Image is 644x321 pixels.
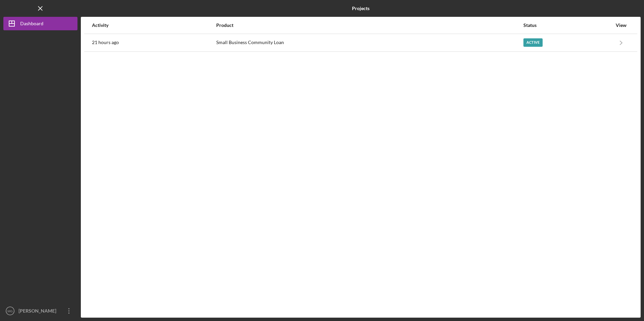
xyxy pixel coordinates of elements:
[3,17,77,30] button: Dashboard
[20,17,43,32] div: Dashboard
[7,309,12,313] text: MG
[523,23,612,28] div: Status
[92,40,119,45] time: 2025-09-22 19:34
[17,304,61,319] div: [PERSON_NAME]
[352,6,369,11] b: Projects
[523,38,543,47] div: Active
[92,23,216,28] div: Activity
[216,23,523,28] div: Product
[613,23,630,28] div: View
[3,304,77,318] button: MG[PERSON_NAME]
[216,34,523,51] div: Small Business Community Loan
